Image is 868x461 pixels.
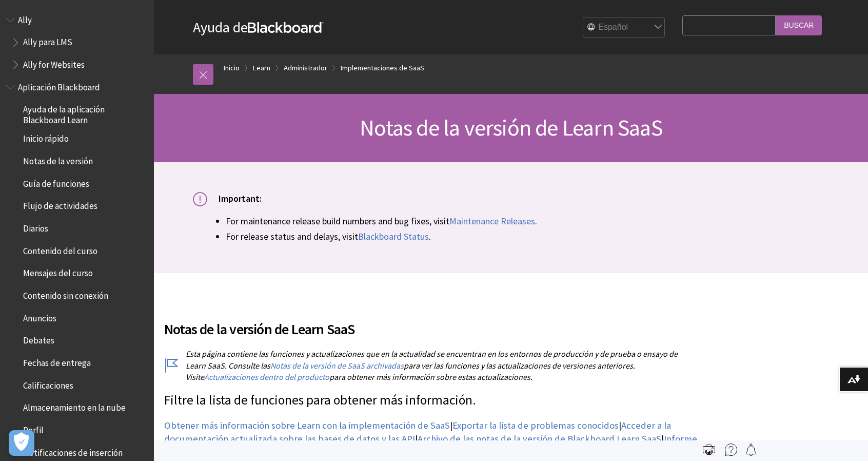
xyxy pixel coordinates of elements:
[219,193,262,204] span: Important:
[23,242,97,256] span: Contenido del curso
[18,11,32,25] span: Ally
[23,421,44,435] span: Perfil
[23,152,93,166] span: Notas de la versión
[284,62,327,74] a: Administrador
[23,101,147,125] span: Ayuda de la aplicación Blackboard Learn
[270,360,404,371] a: Notas de la versión de SaaS archivadas
[23,287,108,301] span: Contenido sin conexión
[23,310,56,323] span: Anuncios
[23,354,91,368] span: Fechas de entrega
[226,229,829,243] li: For release status and delays, visit .
[23,265,93,279] span: Mensajes del curso
[164,306,706,340] h2: Notas de la versión de Learn SaaS
[360,113,662,142] span: Notas de la versión de Learn SaaS
[703,444,715,456] img: Print
[6,11,148,73] nav: Book outline for Anthology Ally Help
[23,34,72,48] span: Ally para LMS
[253,62,270,74] a: Learn
[164,419,671,445] a: Acceder a la documentación actualizada sobre las bases de datos y las API
[583,17,665,38] select: Site Language Selector
[193,18,324,36] a: Ayuda deBlackboard
[164,348,706,382] p: Esta página contiene las funciones y actualizaciones que en la actualidad se encuentran en los en...
[358,230,429,243] a: Blackboard Status
[776,15,822,35] input: Buscar
[452,419,619,432] a: Exportar la lista de problemas conocidos
[23,220,48,234] span: Diarios
[449,215,535,227] a: Maintenance Releases
[745,444,757,456] img: Follow this page
[23,444,123,458] span: Notificaciones de inserción
[23,399,126,413] span: Almacenamiento en la nube
[164,419,706,459] p: | | | |
[23,377,73,391] span: Calificaciones
[418,433,661,445] a: Archivo de las notas de la versión de Blackboard Learn SaaS
[18,79,100,92] span: Aplicación Blackboard
[9,430,34,456] button: Abrir preferencias
[341,62,424,74] a: Implementaciones de SaaS
[23,332,54,346] span: Debates
[23,175,89,189] span: Guía de funciones
[164,419,450,432] a: Obtener más información sobre Learn con la implementación de SaaS
[226,214,829,228] li: For maintenance release build numbers and bug fixes, visit .
[23,56,85,70] span: Ally for Websites
[224,62,240,74] a: Inicio
[248,22,324,33] strong: Blackboard
[164,391,706,410] p: Filtre la lista de funciones para obtener más información.
[204,372,329,382] a: Actualizaciones dentro del producto
[725,444,737,456] img: More help
[23,198,97,212] span: Flujo de actividades
[23,130,69,144] span: Inicio rápido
